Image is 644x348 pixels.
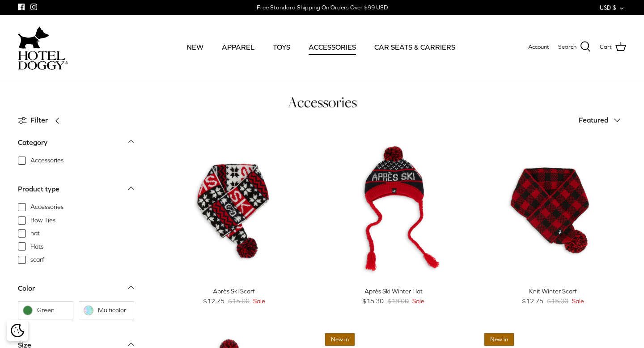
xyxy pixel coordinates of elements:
[600,42,612,52] span: Cart
[321,286,467,306] a: Après Ski Winter Hat $15.30 $18.00 Sale
[37,306,68,315] span: Green
[484,333,514,346] span: New in
[30,255,44,264] span: scarf
[161,286,307,306] a: Après Ski Scarf $12.75 $15.00 Sale
[161,286,307,296] div: Après Ski Scarf
[30,4,37,10] a: Instagram
[228,296,250,306] span: $15.00
[98,306,129,315] span: Multicolor
[30,156,64,165] span: Accessories
[178,32,212,62] a: NEW
[9,323,25,339] button: Cookie policy
[301,32,364,62] a: ACCESSORIES
[547,296,568,306] span: $15.00
[18,182,134,202] a: Product type
[165,140,197,153] span: 15% off
[18,136,134,156] a: Category
[18,283,35,294] div: Color
[165,333,197,346] span: 15% off
[265,32,298,62] a: TOYS
[203,296,225,306] span: $12.75
[366,32,463,62] a: CAR SEATS & CARRIERS
[257,4,388,12] div: Free Standard Shipping On Orders Over $99 USD
[253,296,265,306] span: Sale
[18,137,47,149] div: Category
[480,286,626,306] a: Knit Winter Scarf $12.75 $15.00 Sale
[18,110,66,131] a: Filter
[30,203,64,212] span: Accessories
[30,216,55,225] span: Bow Ties
[18,24,49,51] img: dog-icon.svg
[528,43,549,50] span: Account
[412,296,424,306] span: Sale
[18,281,134,301] a: Color
[214,32,263,62] a: APPAREL
[387,296,409,306] span: $18.00
[257,1,388,14] a: Free Standard Shipping On Orders Over $99 USD
[30,242,43,251] span: Hats
[7,320,28,341] div: Cookie policy
[18,4,25,10] a: Facebook
[558,42,576,52] span: Search
[522,296,543,306] span: $12.75
[325,333,355,346] span: New in
[558,41,591,53] a: Search
[362,296,384,306] span: $15.30
[321,286,467,296] div: Après Ski Winter Hat
[572,296,584,306] span: Sale
[18,93,626,112] h1: Accessories
[18,183,59,195] div: Product type
[133,32,508,62] div: Primary navigation
[579,110,626,130] button: Featured
[18,24,68,70] a: hoteldoggycom
[600,41,626,53] a: Cart
[161,136,307,282] a: Après Ski Scarf
[579,116,608,124] span: Featured
[528,42,549,52] a: Account
[325,140,357,153] span: 15% off
[30,115,48,126] span: Filter
[480,286,626,296] div: Knit Winter Scarf
[321,136,467,282] a: Après Ski Winter Hat
[30,229,40,238] span: hat
[480,136,626,282] a: Knit Winter Scarf
[18,51,68,70] img: hoteldoggycom
[11,324,24,337] img: Cookie policy
[484,140,516,153] span: 15% off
